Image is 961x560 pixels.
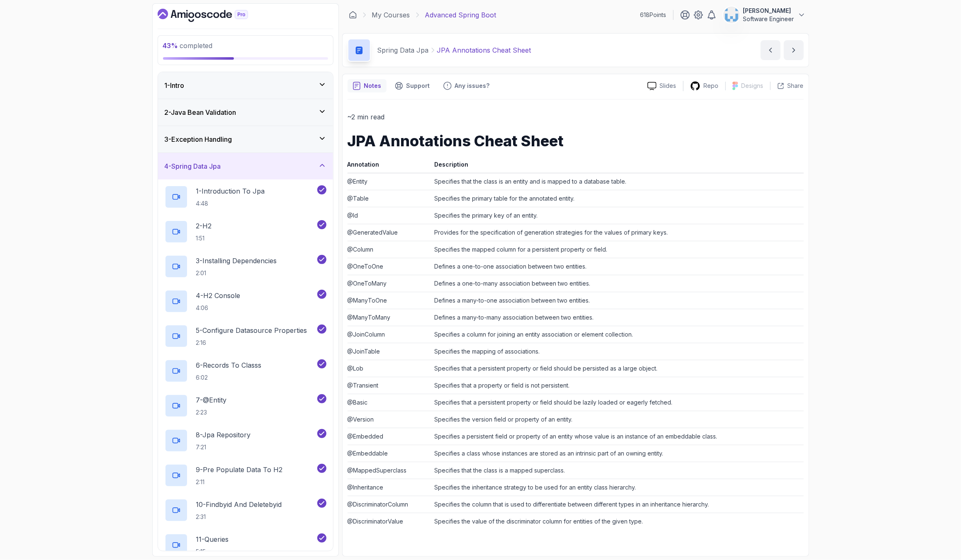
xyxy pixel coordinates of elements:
[196,408,227,417] p: 2:23
[196,373,262,382] p: 6:02
[431,159,803,173] th: Description
[165,185,326,208] button: 1-Introduction To Jpa4:48
[761,40,781,60] button: previous content
[165,429,326,452] button: 8-Jpa Repository7:21
[377,45,429,55] p: Spring Data Jpa
[431,479,803,496] td: Specifies the inheritance strategy to be used for an entity class hierarchy.
[348,326,431,343] td: @JoinColumn
[431,496,803,513] td: Specifies the column that is used to differentiate between different types in an inheritance hier...
[348,224,431,241] td: @GeneratedValue
[348,79,387,92] button: notes button
[431,513,803,530] td: Specifies the value of the discriminator column for entities of the given type.
[348,309,431,326] td: @ManyToMany
[372,10,410,20] a: My Courses
[431,428,803,445] td: Specifies a persistent field or property of an entity whose value is an instance of an embeddable...
[348,207,431,224] td: @Id
[723,7,806,23] button: user profile image[PERSON_NAME]Software Engineer
[348,479,431,496] td: @Inheritance
[431,292,803,309] td: Defines a many-to-one association between two entities.
[742,82,764,90] p: Designs
[196,478,283,486] p: 2:11
[158,126,333,153] button: 3-Exception Handling
[165,80,185,90] h3: 1 - Intro
[196,499,282,509] p: 10 - Findbyid And Deletebyid
[431,411,803,428] td: Specifies the version field or property of an entity.
[724,7,740,23] img: user profile image
[348,496,431,513] td: @DiscriminatorColumn
[348,513,431,530] td: @DiscriminatorValue
[348,258,431,275] td: @OneToOne
[196,291,241,301] p: 4 - H2 Console
[196,325,307,335] p: 5 - Configure Datasource Properties
[196,199,265,208] p: 4:48
[348,445,431,462] td: @Embeddable
[196,339,307,347] p: 2:16
[660,82,676,90] p: Slides
[165,499,326,522] button: 10-Findbyid And Deletebyid2:31
[431,377,803,394] td: Specifies that a property or field is not persistent.
[348,173,431,190] td: @Entity
[158,72,333,99] button: 1-Intro
[348,377,431,394] td: @Transient
[165,325,326,348] button: 5-Configure Datasource Properties2:16
[784,40,804,60] button: next content
[431,275,803,292] td: Defines a one-to-many association between two entities.
[196,256,277,266] p: 3 - Installing Dependencies
[196,304,241,312] p: 4:06
[425,10,496,20] p: Advanced Spring Boot
[196,395,227,405] p: 7 - @Entity
[196,221,212,231] p: 2 - H2
[165,161,221,171] h3: 4 - Spring Data Jpa
[165,533,326,557] button: 11-Queries5:15
[431,326,803,343] td: Specifies a column for joining an entity association or element collection.
[196,465,283,475] p: 9 - Pre Populate Data To H2
[743,15,794,23] p: Software Engineer
[165,220,326,243] button: 2-H21:51
[431,462,803,479] td: Specifies that the class is a mapped superclass.
[640,11,667,19] p: 618 Points
[431,207,803,224] td: Specifies the primary key of an entity.
[196,548,229,556] p: 5:15
[431,224,803,241] td: Provides for the specification of generation strategies for the values of primary keys.
[438,79,495,92] button: Feedback button
[196,234,212,242] p: 1:51
[348,428,431,445] td: @Embedded
[743,7,794,15] p: [PERSON_NAME]
[165,359,326,383] button: 6-Records To Classs6:02
[196,443,251,451] p: 7:21
[770,82,804,90] button: Share
[390,79,435,92] button: Support button
[163,41,178,50] span: 43 %
[455,82,490,90] p: Any issues?
[348,133,804,149] h1: JPA Annotations Cheat Sheet
[348,411,431,428] td: @Version
[788,82,804,90] p: Share
[165,107,236,117] h3: 2 - Java Bean Validation
[437,45,531,55] p: JPA Annotations Cheat Sheet
[348,190,431,207] td: @Table
[196,269,277,277] p: 2:01
[348,111,804,123] p: ~2 min read
[431,445,803,462] td: Specifies a class whose instances are stored as an intrinsic part of an owning entity.
[684,81,725,91] a: Repo
[431,360,803,377] td: Specifies that a persistent property or field should be persisted as a large object.
[196,430,251,440] p: 8 - Jpa Repository
[431,394,803,411] td: Specifies that a persistent property or field should be lazily loaded or eagerly fetched.
[348,241,431,258] td: @Column
[163,41,213,50] span: completed
[641,82,683,90] a: Slides
[165,134,232,144] h3: 3 - Exception Handling
[165,255,326,278] button: 3-Installing Dependencies2:01
[348,292,431,309] td: @ManyToOne
[196,513,282,521] p: 2:31
[349,11,357,19] a: Dashboard
[348,394,431,411] td: @Basic
[704,82,719,90] p: Repo
[431,190,803,207] td: Specifies the primary table for the annotated entity.
[158,99,333,126] button: 2-Java Bean Validation
[364,82,382,90] p: Notes
[431,173,803,190] td: Specifies that the class is an entity and is mapped to a database table.
[431,309,803,326] td: Defines a many-to-many association between two entities.
[165,464,326,487] button: 9-Pre Populate Data To H22:11
[196,360,262,370] p: 6 - Records To Classs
